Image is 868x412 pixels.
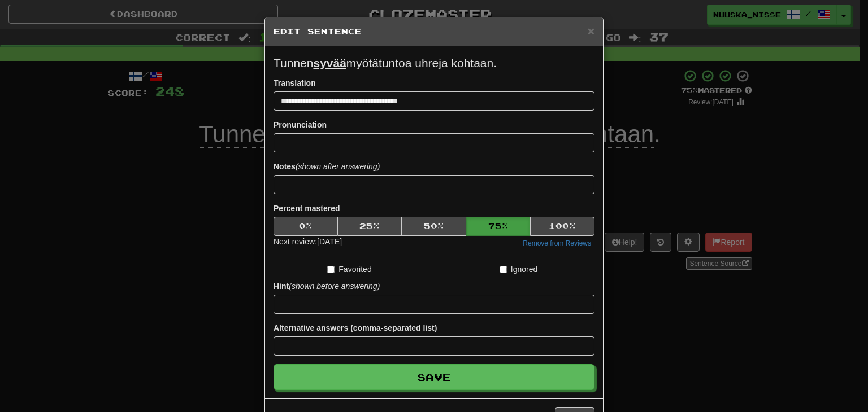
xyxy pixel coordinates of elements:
[519,237,594,249] button: Remove from Reviews
[274,364,594,390] button: Save
[588,24,594,37] span: ×
[274,55,594,72] p: Tunnen myötätuntoa uhreja kohtaan.
[327,266,335,273] input: Favorited
[274,217,594,236] div: Percent mastered
[274,236,342,249] div: Next review: [DATE]
[274,322,437,334] label: Alternative answers (comma-separated list)
[274,280,380,292] label: Hint
[466,217,531,236] button: 75%
[274,203,340,214] label: Percent mastered
[274,217,338,236] button: 0%
[500,266,507,273] input: Ignored
[338,217,402,236] button: 25%
[274,119,327,130] label: Pronunciation
[274,77,316,89] label: Translation
[500,264,537,275] label: Ignored
[327,264,371,275] label: Favorited
[588,25,594,37] button: Close
[296,162,380,171] em: (shown after answering)
[530,217,594,236] button: 100%
[313,56,346,69] u: syvää
[274,26,594,37] h5: Edit Sentence
[289,282,380,291] em: (shown before answering)
[274,161,380,172] label: Notes
[402,217,466,236] button: 50%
